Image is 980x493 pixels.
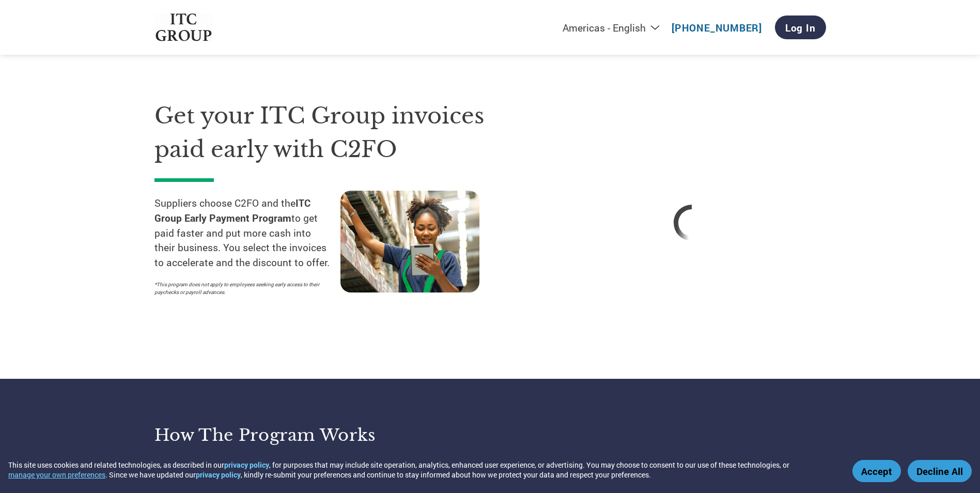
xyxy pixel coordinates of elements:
button: Decline All [908,460,972,482]
div: This site uses cookies and related technologies, as described in our , for purposes that may incl... [8,460,837,480]
a: [PHONE_NUMBER] [672,21,762,34]
strong: ITC Group Early Payment Program [154,196,310,224]
a: Log In [775,16,826,39]
button: Accept [852,460,901,482]
p: Suppliers choose C2FO and the to get paid faster and put more cash into their business. You selec... [154,196,340,270]
img: ITC Group [154,13,213,42]
h3: How the program works [154,425,477,445]
a: privacy policy [196,470,241,480]
button: manage your own preferences [8,470,105,480]
p: *This program does not apply to employees seeking early access to their paychecks or payroll adva... [154,281,330,296]
img: supply chain worker [340,191,479,292]
h1: Get your ITC Group invoices paid early with C2FO [154,99,526,166]
a: privacy policy [224,460,269,470]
